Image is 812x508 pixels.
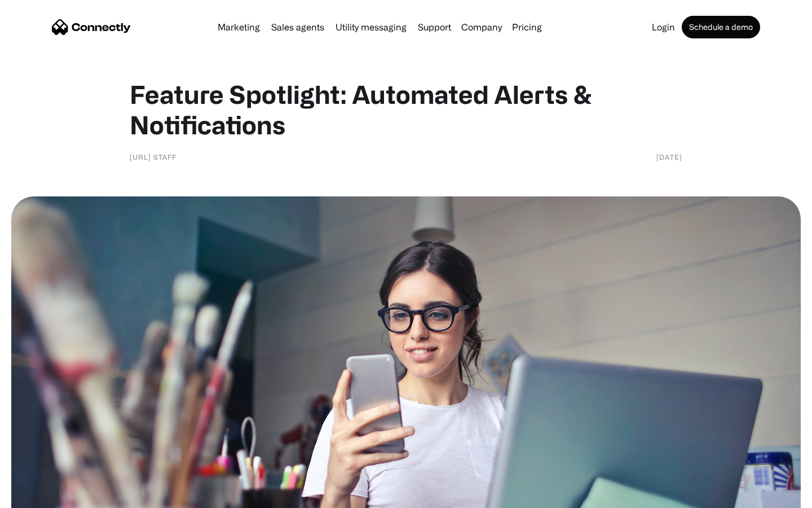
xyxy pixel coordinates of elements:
a: Login [647,23,679,32]
a: Schedule a demo [682,16,760,38]
a: Pricing [507,23,546,32]
ul: Language list [23,488,68,504]
h1: Feature Spotlight: Automated Alerts & Notifications [130,79,682,140]
aside: Language selected: English [11,488,68,504]
a: Marketing [213,23,264,32]
div: Company [461,19,502,35]
div: [DATE] [656,151,682,163]
div: [URL] staff [130,151,176,163]
div: Company [458,19,505,35]
a: home [52,19,131,36]
a: Utility messaging [331,23,411,32]
a: Sales agents [267,23,329,32]
a: Support [413,23,456,32]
